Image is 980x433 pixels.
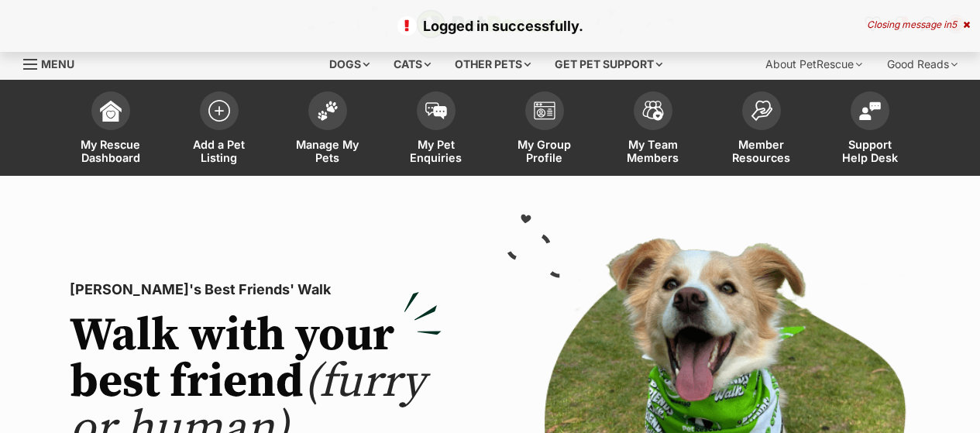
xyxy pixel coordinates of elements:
div: Good Reads [876,49,968,80]
span: Menu [41,57,74,70]
span: Member Resources [727,138,796,164]
img: dashboard-icon-eb2f2d2d3e046f16d808141f083e7271f6b2e854fb5c12c21221c1fb7104beca.svg [100,100,122,122]
a: Support Help Desk [816,84,924,176]
span: My Rescue Dashboard [76,138,146,164]
div: Get pet support [544,49,673,80]
a: My Pet Enquiries [382,84,490,176]
span: My Pet Enquiries [401,138,471,164]
div: Other pets [444,49,542,80]
a: Menu [23,49,85,77]
div: About PetRescue [755,49,873,80]
p: [PERSON_NAME]'s Best Friends' Walk [70,279,442,301]
img: member-resources-icon-8e73f808a243e03378d46382f2149f9095a855e16c252ad45f914b54edf8863c.svg [751,100,772,121]
img: help-desk-icon-fdf02630f3aa405de69fd3d07c3f3aa587a6932b1a1747fa1d2bba05be0121f9.svg [859,101,881,120]
div: Cats [383,49,442,80]
a: Manage My Pets [273,84,382,176]
a: My Group Profile [490,84,599,176]
img: add-pet-listing-icon-0afa8454b4691262ce3f59096e99ab1cd57d4a30225e0717b998d2c9b9846f56.svg [208,100,230,122]
span: My Group Profile [510,138,579,164]
img: group-profile-icon-3fa3cf56718a62981997c0bc7e787c4b2cf8bcc04b72c1350f741eb67cf2f40e.svg [534,101,555,120]
a: Add a Pet Listing [165,84,273,176]
span: Manage My Pets [293,138,363,164]
span: My Team Members [618,138,688,164]
a: My Team Members [599,84,707,176]
div: Dogs [318,49,380,80]
a: My Rescue Dashboard [57,84,165,176]
span: Support Help Desk [835,138,905,164]
img: team-members-icon-5396bd8760b3fe7c0b43da4ab00e1e3bb1a5d9ba89233759b79545d2d3fc5d0d.svg [642,101,664,121]
a: Member Resources [707,84,816,176]
img: pet-enquiries-icon-7e3ad2cf08bfb03b45e93fb7055b45f3efa6380592205ae92323e6603595dc1f.svg [425,102,447,119]
img: manage-my-pets-icon-02211641906a0b7f246fdf0571729dbe1e7629f14944591b6c1af311fb30b64b.svg [317,101,339,121]
span: Add a Pet Listing [184,138,254,164]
